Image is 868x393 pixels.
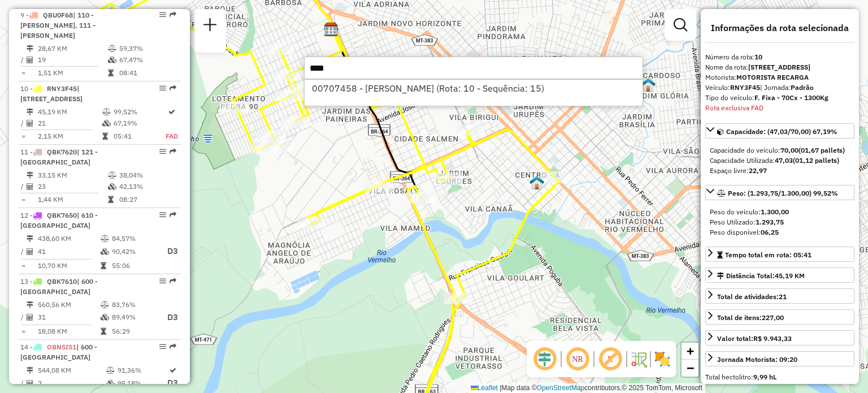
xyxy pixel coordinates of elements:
[669,14,692,36] a: Exibir filtros
[500,384,501,392] span: |
[119,67,176,79] td: 08:41
[106,367,115,374] i: % de utilização do peso
[705,52,854,62] div: Número da rota:
[754,93,828,102] strong: F. Fixa - 70Cx - 1300Kg
[101,301,109,308] i: % de utilização do peso
[717,334,792,344] div: Valor total:
[324,22,338,37] img: CDD Rondonópolis
[728,189,838,197] span: Peso: (1.293,75/1.300,00) 99,52%
[108,57,116,63] i: % de utilização da cubagem
[687,344,694,358] span: +
[471,384,498,392] a: Leaflet
[159,211,166,218] em: Opções
[760,83,814,92] span: | Jornada:
[37,244,100,258] td: 41
[102,133,108,140] i: Tempo total em rota
[753,373,776,381] strong: 9,99 hL
[793,156,839,165] strong: (01,12 pallets)
[101,328,106,335] i: Tempo total em rota
[710,156,850,166] div: Capacidade Utilizada:
[531,346,558,373] span: Ocultar deslocamento
[37,54,107,66] td: 19
[20,376,26,390] td: /
[749,166,767,175] strong: 22,97
[20,211,98,230] span: 12 -
[27,380,33,387] i: Total de Atividades
[47,148,77,156] span: QBK7620
[170,11,176,18] em: Rota exportada
[106,380,115,387] i: % de utilização da cubagem
[20,244,26,258] td: /
[27,120,33,127] i: Total de Atividades
[705,72,854,83] div: Motorista:
[47,277,77,286] span: QBK7610
[27,367,33,374] i: Distância Total
[725,251,811,259] span: Tempo total em rota: 05:41
[305,80,643,97] li: [object Object]
[20,54,26,66] td: /
[705,123,854,139] a: Capacidade: (47,03/70,00) 67,19%
[630,350,648,368] img: Fluxo de ruas
[761,228,779,236] strong: 06,25
[20,84,83,103] span: 10 -
[20,11,96,40] span: 9 -
[705,185,854,200] a: Peso: (1.293,75/1.300,00) 99,52%
[119,43,176,54] td: 59,37%
[736,73,809,81] strong: MOTORISTA RECARGA
[170,343,176,350] em: Rota exportada
[170,148,176,155] em: Rota exportada
[798,146,845,154] strong: (01,67 pallets)
[20,326,26,337] td: =
[27,235,33,242] i: Distância Total
[101,262,106,269] i: Tempo total em rota
[20,11,96,40] span: | 110 - [PERSON_NAME], 111 - [PERSON_NAME]
[754,53,762,61] strong: 10
[27,248,33,255] i: Total de Atividades
[102,120,111,127] i: % de utilização da cubagem
[37,194,107,205] td: 1,44 KM
[37,106,102,118] td: 45,19 KM
[20,310,26,325] td: /
[108,183,116,190] i: % de utilização da cubagem
[717,292,787,301] span: Total de atividades:
[158,245,178,258] p: D3
[101,314,109,321] i: % de utilização da cubagem
[199,14,222,39] a: Nova sessão e pesquisa
[27,109,33,115] i: Distância Total
[682,360,698,377] a: Zoom out
[168,109,175,115] i: Rota otimizada
[730,83,760,92] strong: RNY3F45
[37,233,100,244] td: 438,60 KM
[705,202,854,242] div: Peso: (1.293,75/1.300,00) 99,52%
[47,84,77,93] span: RNY3F45
[705,62,854,72] div: Nome da rota:
[119,170,176,181] td: 38,04%
[20,277,98,296] span: | 600 - [GEOGRAPHIC_DATA]
[705,351,854,366] a: Jornada Motorista: 09:20
[27,301,33,308] i: Distância Total
[37,299,100,310] td: 560,56 KM
[20,148,98,166] span: 11 -
[37,67,107,79] td: 1,51 KM
[37,376,106,390] td: 2
[717,355,797,365] div: Jornada Motorista: 09:20
[564,346,591,373] span: Ocultar NR
[717,271,805,281] div: Distância Total:
[775,271,805,280] span: 45,19 KM
[705,330,854,346] a: Valor total:R$ 9.943,33
[113,106,166,118] td: 99,52%
[111,233,157,244] td: 84,57%
[108,172,116,179] i: % de utilização do peso
[710,166,850,176] div: Espaço livre:
[111,326,157,337] td: 56:29
[726,127,837,136] span: Capacidade: (47,03/70,00) 67,19%
[170,211,176,218] em: Rota exportada
[119,194,176,205] td: 08:27
[47,211,77,219] span: QBK7650
[108,70,114,76] i: Tempo total em rota
[165,131,179,142] td: FAD
[37,181,107,192] td: 23
[530,175,544,190] img: 120 UDC Light Centro A
[20,343,97,361] span: 14 -
[705,23,854,33] h4: Informações da rota selecionada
